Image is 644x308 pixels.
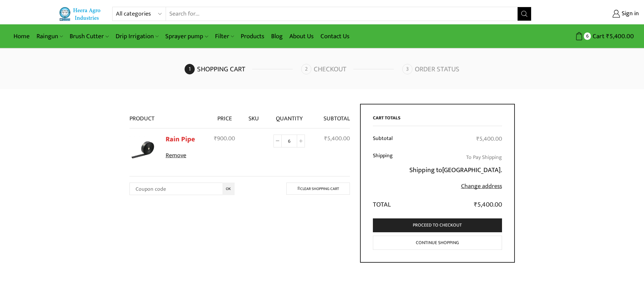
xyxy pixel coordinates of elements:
[265,104,313,128] th: Quantity
[317,28,353,44] a: Contact Us
[129,183,235,195] input: Coupon code
[162,28,211,44] a: Sprayer pump
[584,32,591,40] span: 6
[606,31,634,42] bdi: 5,400.00
[461,181,502,191] a: Change address
[237,28,268,44] a: Products
[476,134,479,144] span: ₹
[301,64,401,74] a: Checkout
[286,28,317,44] a: About Us
[476,134,502,144] bdi: 5,400.00
[538,30,634,43] a: 6 Cart ₹5,400.00
[222,183,235,195] input: OK
[166,134,195,145] a: Rain Pipe
[10,28,33,44] a: Home
[591,32,604,41] span: Cart
[282,135,297,147] input: Product quantity
[403,165,502,175] p: Shipping to .
[214,134,235,144] bdi: 900.00
[373,148,398,195] th: Shipping
[286,183,350,194] a: Clear shopping cart
[112,28,162,44] a: Drip Irrigation
[373,131,398,148] th: Subtotal
[212,28,237,44] a: Filter
[324,134,350,144] bdi: 5,400.00
[166,7,518,21] input: Search for...
[518,7,531,21] button: Search button
[474,199,502,210] bdi: 5,400.00
[324,134,327,144] span: ₹
[606,31,610,42] span: ₹
[466,152,502,162] label: To Pay Shipping
[166,151,202,160] a: Remove
[373,115,502,126] h2: Cart totals
[542,8,639,20] a: Sign in
[207,104,242,128] th: Price
[373,236,502,250] a: Continue shopping
[373,195,398,210] th: Total
[129,136,157,163] img: Heera Rain Pipe
[268,28,286,44] a: Blog
[442,164,501,176] strong: [GEOGRAPHIC_DATA]
[214,134,217,144] span: ₹
[313,104,350,128] th: Subtotal
[33,28,66,44] a: Raingun
[373,218,502,232] a: Proceed to checkout
[66,28,112,44] a: Brush Cutter
[242,104,265,128] th: SKU
[474,199,477,210] span: ₹
[620,9,639,18] span: Sign in
[129,104,207,128] th: Product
